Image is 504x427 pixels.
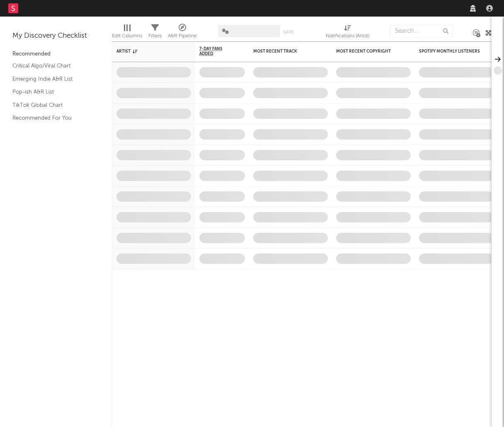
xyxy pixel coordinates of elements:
span: 7-Day Fans Added [199,46,233,56]
a: Critical Algo/Viral Chart [12,61,91,70]
div: Filters [148,21,162,45]
a: Pop-ish A&R List [12,87,91,96]
button: Save [283,30,294,34]
div: Recommended [12,49,99,59]
div: Notifications (Artist) [326,31,369,41]
div: Edit Columns [112,21,142,45]
div: Artist [116,49,179,54]
div: Most Recent Track [253,49,315,54]
div: Filters [148,31,162,41]
div: A&R Pipeline [168,21,197,45]
a: Recommended For You [12,113,91,123]
div: Spotify Monthly Listeners [419,49,481,54]
div: A&R Pipeline [168,31,197,41]
input: Search... [390,25,453,37]
a: Emerging Indie A&R List [12,75,91,84]
div: Edit Columns [112,31,142,41]
div: My Discovery Checklist [12,31,99,41]
div: Most Recent Copyright [336,49,398,54]
div: Notifications (Artist) [326,21,369,45]
a: TikTok Global Chart [12,101,91,110]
